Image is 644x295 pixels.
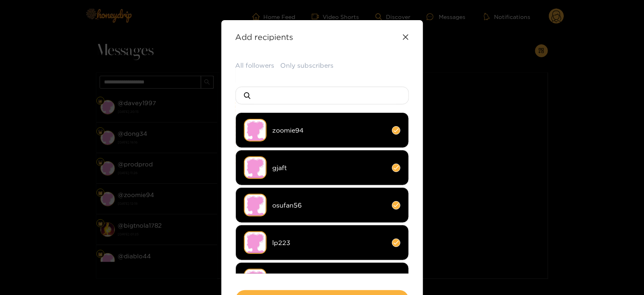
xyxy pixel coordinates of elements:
[273,126,386,135] span: zoomie94
[273,163,386,172] span: gjaft
[236,32,294,42] strong: Add recipients
[244,194,267,216] img: no-avatar.png
[273,201,386,210] span: osufan56
[244,269,267,291] img: no-avatar.png
[273,238,386,247] span: lp223
[244,231,267,254] img: no-avatar.png
[244,119,267,141] img: no-avatar.png
[244,156,267,179] img: no-avatar.png
[281,61,334,70] button: Only subscribers
[236,61,275,70] button: All followers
